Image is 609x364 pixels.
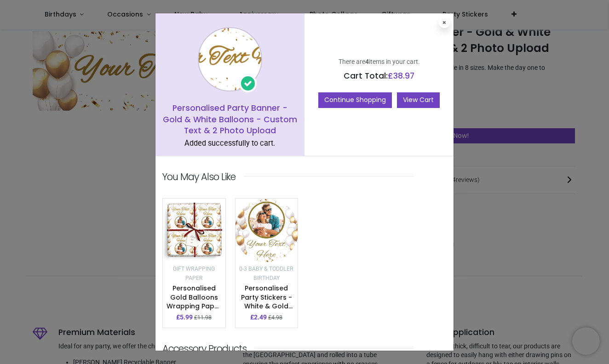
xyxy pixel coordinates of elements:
[397,92,440,108] a: View Cart
[194,314,212,322] small: £
[393,70,414,81] span: 38.97
[268,314,282,322] small: £
[167,284,221,329] a: Personalised Gold Balloons Wrapping Paper - Upload Photo & Add Text
[271,314,282,321] span: 4.98
[240,284,293,338] a: Personalised Party Stickers - White & Gold Balloons - Custom Text - 1 Photo Upload
[162,138,297,149] div: Added successfully to cart.
[311,57,447,67] p: There are items in your cart.
[250,313,267,322] p: £
[239,266,293,281] small: 0-3 Baby & Toddler Birthday
[388,70,414,81] span: £
[254,313,267,321] span: 2.49
[318,92,392,108] button: Continue Shopping
[198,27,262,91] img: image_1024
[162,170,236,183] p: You may also like
[176,313,193,322] p: £
[163,199,225,263] img: image_512
[365,58,369,65] b: 4
[162,102,297,136] h5: Personalised Party Banner - Gold & White Balloons - Custom Text & 2 Photo Upload
[197,314,212,321] span: 11.98
[239,265,293,281] a: 0-3 Baby & Toddler Birthday
[311,70,447,82] h5: Cart Total:
[173,266,215,281] small: Gift Wrapping Paper
[180,313,193,321] span: 5.99
[173,265,215,281] a: Gift Wrapping Paper
[162,342,247,355] p: Accessory Products
[236,199,298,263] img: image_512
